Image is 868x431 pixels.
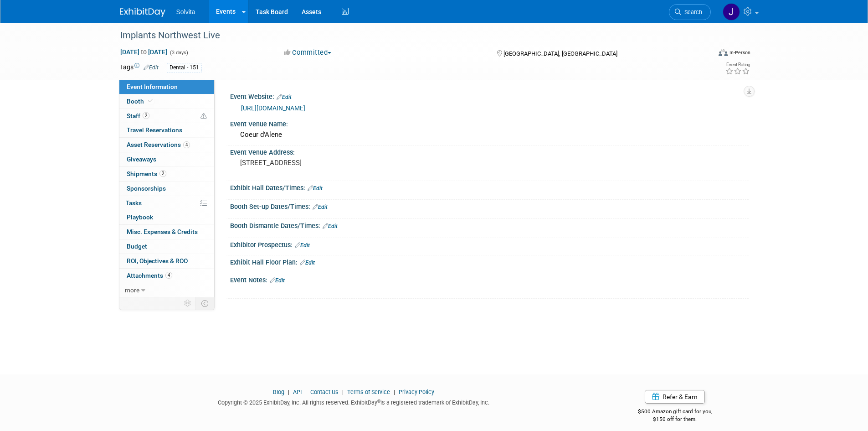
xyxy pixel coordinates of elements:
span: 4 [165,272,172,279]
div: Coeur d'Alene [237,128,742,142]
span: Event Information [127,83,178,90]
a: Edit [300,260,315,266]
span: Potential Scheduling Conflict -- at least one attendee is tagged in another overlapping event. [200,112,207,120]
div: Booth Dismantle Dates/Times: [230,219,749,231]
a: Asset Reservations4 [119,138,214,152]
a: Attachments4 [119,269,214,283]
span: [GEOGRAPHIC_DATA], [GEOGRAPHIC_DATA] [503,50,617,57]
a: Edit [323,223,338,229]
span: 2 [143,112,149,119]
a: API [293,389,302,395]
pre: [STREET_ADDRESS] [240,159,436,167]
div: Event Venue Name: [230,117,749,129]
a: Staff2 [119,109,214,123]
div: Implants Northwest Live [117,27,697,44]
span: | [286,389,292,395]
sup: ® [377,399,380,404]
span: Shipments [127,170,166,177]
div: Event Rating [725,62,750,67]
span: Solvita [176,8,195,16]
span: Giveaways [127,156,156,163]
span: Staff [127,112,149,119]
td: Toggle Event Tabs [195,297,214,309]
button: Committed [281,48,335,57]
a: Booth [119,94,214,109]
a: Blog [273,389,284,395]
span: | [391,389,397,395]
a: Edit [308,185,323,192]
a: [URL][DOMAIN_NAME] [241,104,305,112]
span: Attachments [127,272,172,279]
img: Josh Richardson [723,3,740,21]
div: Booth Set-up Dates/Times: [230,200,749,212]
span: Travel Reservations [127,126,182,134]
span: Sponsorships [127,185,166,192]
a: Budget [119,239,214,254]
a: Contact Us [310,389,339,395]
img: Format-Inperson.png [719,49,728,56]
a: Edit [277,94,292,100]
span: to [139,48,148,56]
span: Search [681,9,702,16]
a: more [119,283,214,297]
div: Event Website: [230,90,749,102]
span: Playbook [127,213,153,221]
div: Exhibit Hall Dates/Times: [230,181,749,193]
span: Asset Reservations [127,141,190,148]
a: ROI, Objectives & ROO [119,254,214,268]
img: ExhibitDay [120,8,165,17]
span: Misc. Expenses & Credits [127,228,198,235]
span: 2 [159,170,166,177]
div: Exhibitor Prospectus: [230,238,749,250]
a: Refer & Earn [645,390,705,404]
div: Copyright © 2025 ExhibitDay, Inc. All rights reserved. ExhibitDay is a registered trademark of Ex... [120,396,588,407]
span: ROI, Objectives & ROO [127,257,188,265]
a: Edit [270,277,285,284]
a: Shipments2 [119,167,214,181]
td: Tags [120,62,159,73]
div: $150 off for them. [601,415,749,423]
span: Tasks [126,199,142,207]
a: Tasks [119,196,214,210]
span: Budget [127,243,147,250]
span: [DATE] [DATE] [120,48,168,56]
span: | [303,389,309,395]
a: Terms of Service [347,389,390,395]
span: Booth [127,98,154,105]
a: Edit [295,242,310,249]
a: Edit [144,64,159,71]
a: Misc. Expenses & Credits [119,225,214,239]
a: Search [669,4,711,20]
div: Event Notes: [230,273,749,285]
div: Exhibit Hall Floor Plan: [230,255,749,267]
td: Personalize Event Tab Strip [180,297,196,309]
a: Sponsorships [119,182,214,196]
div: Event Venue Address: [230,145,749,157]
div: $500 Amazon gift card for you, [601,402,749,423]
div: Event Format [657,47,751,61]
div: Dental - 151 [167,63,202,73]
span: 4 [183,141,190,148]
a: Event Information [119,80,214,94]
span: (3 days) [169,50,188,56]
div: In-Person [729,49,750,56]
a: Edit [313,204,328,210]
a: Privacy Policy [399,389,434,395]
a: Giveaways [119,152,214,166]
span: more [125,286,139,294]
a: Travel Reservations [119,123,214,137]
span: | [340,389,346,395]
a: Playbook [119,210,214,224]
i: Booth reservation complete [148,99,153,104]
